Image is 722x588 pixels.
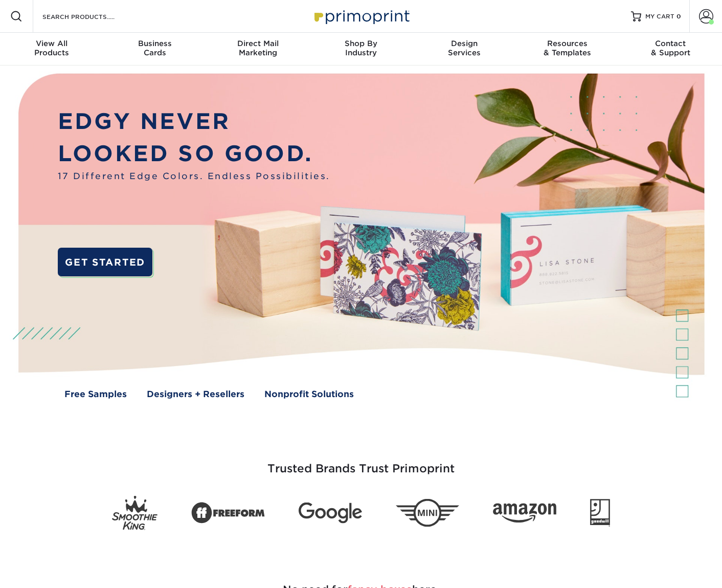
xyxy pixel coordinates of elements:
div: & Support [619,39,722,57]
span: Design [413,39,516,48]
a: BusinessCards [103,33,207,66]
input: SEARCH PRODUCTS..... [41,10,141,23]
a: DesignServices [413,33,516,66]
div: Industry [309,39,413,57]
img: Freeform [191,497,265,530]
span: Shop By [309,39,413,48]
p: EDGY NEVER [58,105,330,138]
a: Resources& Templates [516,33,619,66]
img: Smoothie King [112,496,157,530]
div: Marketing [206,39,309,57]
div: & Templates [516,39,619,57]
a: Designers + Resellers [147,388,244,401]
a: Direct MailMarketing [206,33,309,66]
img: Goodwill [590,499,610,527]
span: Direct Mail [206,39,309,48]
img: Amazon [493,504,556,523]
img: Mini [396,499,459,527]
a: Shop ByIndustry [309,33,413,66]
h3: Trusted Brands Trust Primoprint [62,438,660,488]
p: LOOKED SO GOOD. [58,137,330,170]
a: Free Samples [64,388,127,401]
a: GET STARTED [58,248,152,276]
span: Resources [516,39,619,48]
span: 0 [676,13,681,20]
a: Nonprofit Solutions [264,388,354,401]
span: Business [103,39,207,48]
span: 17 Different Edge Colors. Endless Possibilities. [58,170,330,183]
div: Cards [103,39,207,57]
img: Google [299,503,362,524]
span: MY CART [645,12,674,21]
a: Contact& Support [619,33,722,66]
div: Services [413,39,516,57]
span: Contact [619,39,722,48]
img: Primoprint [310,5,412,27]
